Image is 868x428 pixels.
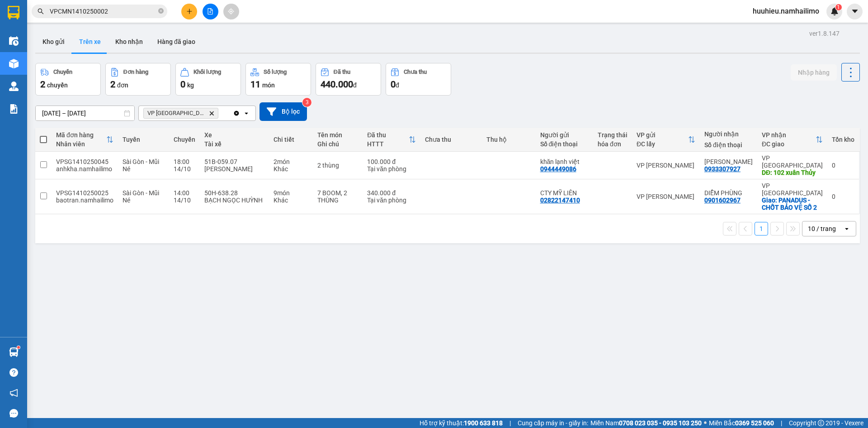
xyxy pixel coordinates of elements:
div: ver 1.8.147 [809,29,840,38]
span: chuyến [47,82,68,89]
span: 0 [180,79,185,90]
div: Đã thu [367,131,408,139]
div: Tại văn phòng [367,197,415,204]
span: Hỗ trợ kỹ thuật: [420,418,503,428]
button: file-add [203,4,218,19]
span: | [781,418,782,428]
th: Toggle SortBy [52,128,118,152]
div: 2 thùng [317,162,359,169]
div: DIỄM PHÙNG [704,189,753,197]
img: logo-vxr [8,6,19,19]
span: 2 [40,79,45,90]
sup: 1 [835,4,842,10]
div: VPSG1410250045 [56,158,113,165]
div: 0 [832,193,854,200]
div: VP [PERSON_NAME] [8,8,80,29]
div: baotran.namhailimo [56,197,113,204]
div: Thu hộ [486,136,531,143]
button: Nhập hàng [791,64,837,81]
button: caret-down [847,4,863,19]
button: Chưa thu0đ [386,63,451,96]
div: 0901188704 [8,40,80,53]
button: 1 [755,222,768,236]
span: TC: [86,47,99,57]
div: Đã thu [334,69,350,75]
span: 0 [391,79,396,90]
div: 0 [832,162,854,169]
span: 1 [837,4,840,10]
div: Khác [274,197,308,204]
span: message [9,409,18,418]
div: Giao: PANADUS - CHỐT BẢO VỆ SỐ 2 [762,197,823,211]
span: ⚪️ [704,421,707,425]
div: ĐC lấy [637,140,688,148]
div: 0901602967 [704,197,741,204]
div: 340.000 đ [367,189,415,197]
span: 2 [110,79,115,90]
div: 9 món [274,189,308,197]
div: Chi tiết [274,136,308,143]
button: plus [181,4,197,19]
img: warehouse-icon [9,347,19,357]
span: kg [187,82,194,89]
div: 10 / trang [808,224,836,233]
div: 7 BOOM, 2 THÙNG [317,189,359,204]
th: Toggle SortBy [363,128,420,152]
div: Tuyến [123,136,165,143]
span: DĐ: [8,58,21,67]
span: 440.000 [321,79,353,90]
strong: 1900 633 818 [464,419,503,427]
button: Khối lượng0kg [175,63,241,96]
span: Sài Gòn - Mũi Né [123,189,159,204]
div: Số điện thoại [704,141,753,149]
div: HTTT [367,140,408,148]
div: DĐ: 102 xuân Thủy [762,169,823,176]
div: 0938154111 [86,29,193,42]
div: khăn lạnh việt [540,158,589,165]
span: copyright [818,420,824,426]
div: Người gửi [540,131,589,139]
div: Tại văn phòng [367,165,415,173]
strong: 0369 525 060 [735,419,774,427]
th: Toggle SortBy [757,128,827,152]
span: notification [9,389,18,397]
span: plus [186,8,193,14]
span: search [38,8,44,14]
div: 51B-059.07 [204,158,264,165]
span: đơn [117,82,128,89]
button: Bộ lọc [259,102,307,121]
div: Tên món [317,131,359,139]
span: Gửi: [8,9,22,18]
div: hóa đơn [598,140,627,148]
span: 246/2 [PERSON_NAME], MŨI NÉ [86,42,193,90]
div: Số điện thoại [540,140,589,148]
div: VP [GEOGRAPHIC_DATA] [762,154,823,169]
span: VP chợ Mũi Né, close by backspace [143,108,218,119]
input: Tìm tên, số ĐT hoặc mã đơn [50,6,156,16]
span: món [262,82,275,89]
div: BẠCH NGỌC HUỲNH [204,197,264,204]
div: 14/10 [174,165,195,173]
div: Tồn kho [832,136,854,143]
div: Nhân viên [56,140,106,148]
div: 50H-638.28 [204,189,264,197]
input: Select a date range. [36,106,134,120]
span: Miền Bắc [709,418,774,428]
span: aim [228,8,234,14]
button: Trên xe [72,31,108,53]
div: VP Mũi Né [86,8,193,19]
span: huuhieu.namhailimo [745,5,826,17]
span: Nhận: [86,9,108,18]
span: Cung cấp máy in - giấy in: [518,418,588,428]
div: Ghi chú [317,140,359,148]
div: 14/10 [174,197,195,204]
div: VP nhận [762,131,816,139]
div: YẾN - MAY BUNGALOW [86,19,193,29]
span: đ [396,82,399,89]
span: đ [353,82,357,89]
button: Hàng đã giao [150,31,203,53]
div: VP [GEOGRAPHIC_DATA] [762,182,823,197]
span: VP chợ Mũi Né [147,110,205,117]
span: file-add [207,8,213,14]
span: 11 [250,79,260,90]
